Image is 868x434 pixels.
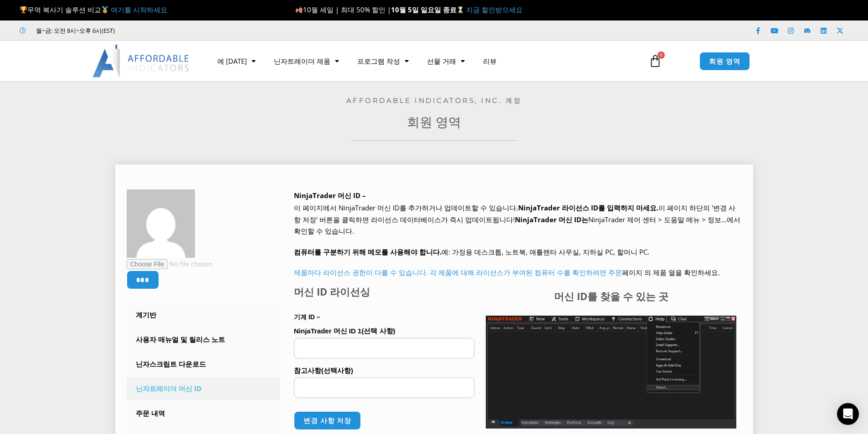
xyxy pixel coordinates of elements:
font: 예: 가정용 데스크톱, 노트북, 애틀랜타 사무실, 지하실 PC, 할머니 PC. [442,247,649,256]
a: 사용자 매뉴얼 및 릴리스 노트 [127,328,281,352]
font: 머신 ID 라이선싱 [294,285,370,298]
font: 닌자트레이더 제품 [274,56,330,66]
font: 10월 5일 일요일 종료 [391,5,457,14]
font: NinjaTrader 머신 ID 1 [294,327,361,335]
a: 닌자트레이더 제품 [265,51,348,71]
a: 닌자스크립트 다운로드 [127,352,281,376]
font: 컴퓨터를 구분하기 위해 메모를 사용해야 합니다. [294,247,442,256]
a: 계기반 [127,303,281,327]
img: LogoAI | 저렴한 지표 – NinjaTrader [92,45,190,77]
a: 주문 내역 [127,402,281,425]
nav: 메뉴 [208,51,638,71]
font: 프로그램 작성 [357,56,400,66]
font: 변경 사항 저장 [303,416,351,425]
font: NinjaTrader 라이선스 ID를 입력하지 마세요. [518,203,658,212]
a: 리뷰 [474,51,506,71]
a: 닌자트레이더 머신 ID [127,377,281,401]
font: 회원 영역 [709,56,740,66]
font: 참고사항 [294,367,321,374]
button: 변경 사항 저장 [294,411,361,430]
iframe: Trustpilot에서 제공하는 고객 리뷰 [128,26,264,35]
font: 이 페이지 하단의 '변경 사항 저장' 버튼을 클릭하면 라이선스 데이터베이스가 즉시 업데이트됩니다! [294,203,735,224]
div: Open Intercom Messenger [837,403,859,425]
font: 사용자 매뉴얼 및 릴리스 노트 [136,335,225,344]
img: 🍂 [296,6,303,13]
a: 여기를 시작하세요 [111,5,167,14]
font: . [718,268,720,277]
a: 0 [635,48,675,74]
font: 10월 세일 | 최대 50% 할인 | [303,5,391,14]
img: ⌛ [457,6,464,13]
font: 닌자스크립트 다운로드 [136,359,206,368]
font: 페이지 의 제품 열을 확인하세요 [622,268,718,277]
a: 제품마다 라이선스 권한이 다를 수 있습니다. 각 제품에 대해 라이선스가 부여된 컴퓨터 수를 확인하려면 주문 [294,268,622,277]
a: 회원 영역 [699,52,750,71]
font: 선물 거래 [427,56,456,66]
font: 닌자트레이더 머신 ID [136,384,201,393]
font: 무역 복사기 솔루션 비교 [27,5,101,14]
a: 선물 거래 [418,51,474,71]
font: 리뷰 [483,56,497,66]
img: e257c7eecf857a7b63883c461da2e23e00af9b7d9d4b3b74cb2b30911b141867 [127,189,195,258]
font: 0 [660,51,663,58]
a: 프로그램 작성 [348,51,418,71]
img: 🏆 [20,6,27,13]
font: 주문 내역 [136,408,165,418]
img: 스크린샷 2025-01-17 1155544 | 저렴한 지표 – NinjaTrader [486,316,736,429]
a: Affordable Indicators, Inc. 계정 [346,96,522,105]
font: 계기반 [136,310,156,319]
font: 머신 ID를 찾을 수 있는 곳 [554,289,668,303]
font: 이 페이지에서 NinjaTrader 머신 ID를 추가하거나 업데이트할 수 있습니다. [294,203,518,212]
font: 기계 ID – [294,313,320,321]
font: 월~금: 오전 8시~오후 6시(EST) [36,26,115,35]
a: 지금 할인받으세요 [466,5,523,14]
font: NinjaTrader 머신 ID는 [515,215,588,224]
a: 회원 영역 [407,114,461,130]
font: NinjaTrader 머신 ID – [294,191,366,200]
font: 에 [DATE] [217,56,247,66]
img: 🥇 [102,6,108,13]
font: (선택사항) [321,367,353,374]
font: (선택 사항) [361,327,395,335]
a: 에 [DATE] [208,51,265,71]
